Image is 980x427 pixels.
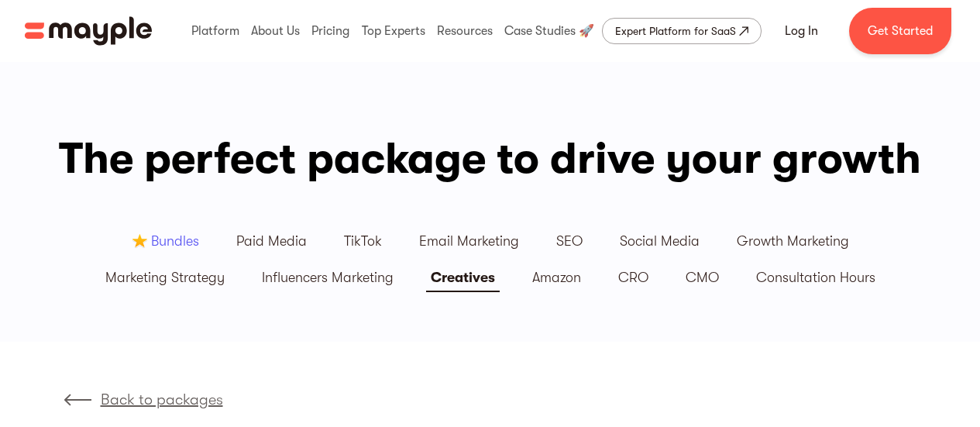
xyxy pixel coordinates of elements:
[412,260,514,296] a: Creatives
[105,269,225,287] div: Marketing Strategy
[25,16,152,46] a: home
[686,269,719,287] div: CMO
[718,223,868,260] a: Growth Marketing
[151,232,199,250] div: Bundles
[49,132,932,186] h1: The perfect package to drive your growth
[766,12,837,50] a: Log In
[602,18,762,44] a: Expert Platform for SaaS
[25,16,152,46] img: Mayple logo
[601,223,718,260] a: Social Media
[87,260,243,296] a: Marketing Strategy
[325,223,401,260] a: TikTok
[431,269,495,287] div: Creatives
[187,6,243,56] div: Platform
[64,388,223,412] a: Back to packages
[667,260,738,296] a: CMO
[738,260,894,296] a: Consultation Hours
[556,232,583,250] div: SEO
[620,232,700,250] div: Social Media
[101,388,223,412] p: Back to packages
[218,223,325,260] a: Paid Media
[532,269,581,287] div: Amazon
[600,260,667,296] a: CRO
[308,6,353,56] div: Pricing
[737,232,849,250] div: Growth Marketing
[756,269,875,287] div: Consultation Hours
[538,223,601,260] a: SEO
[243,260,412,296] a: Influencers Marketing
[618,269,648,287] div: CRO
[849,8,951,54] a: Get Started
[358,6,429,56] div: Top Experts
[262,269,394,287] div: Influencers Marketing
[419,232,519,250] div: Email Marketing
[113,223,218,260] a: Bundles
[344,232,382,250] div: TikTok
[401,223,538,260] a: Email Marketing
[615,22,736,40] div: Expert Platform for SaaS
[514,260,600,296] a: Amazon
[433,6,497,56] div: Resources
[236,232,307,250] div: Paid Media
[247,6,304,56] div: About Us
